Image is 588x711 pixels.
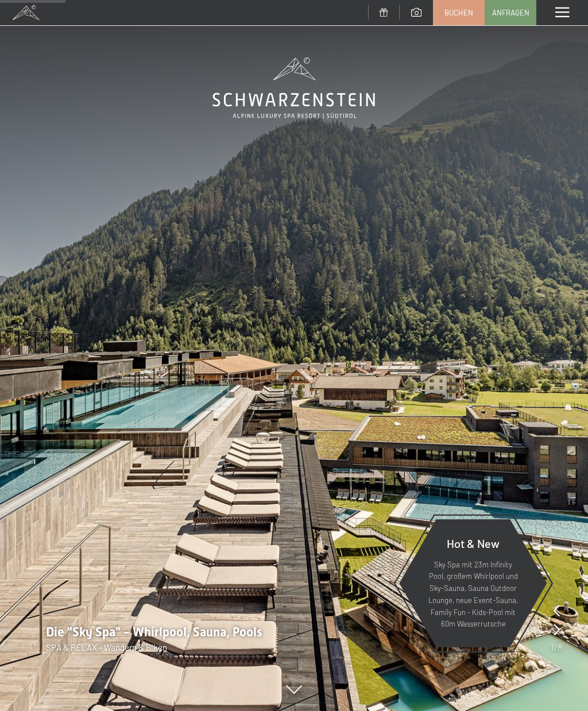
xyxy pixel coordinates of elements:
span: Hot & New [447,536,500,550]
a: Buchen [434,1,484,25]
a: Hot & New Sky Spa mit 23m Infinity Pool, großem Whirlpool und Sky-Sauna, Sauna Outdoor Lounge, ne... [399,519,548,648]
a: Anfragen [485,1,536,25]
span: 1 [551,641,554,654]
span: SPA & RELAX - Wandern & Biken [46,642,167,652]
span: Die "Sky Spa" - Whirlpool, Sauna, Pools [46,625,262,639]
span: Buchen [444,7,473,18]
span: 8 [558,641,562,654]
p: Sky Spa mit 23m Infinity Pool, großem Whirlpool und Sky-Sauna, Sauna Outdoor Lounge, neue Event-S... [427,559,519,631]
span: / [554,641,558,654]
span: Anfragen [492,7,529,18]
